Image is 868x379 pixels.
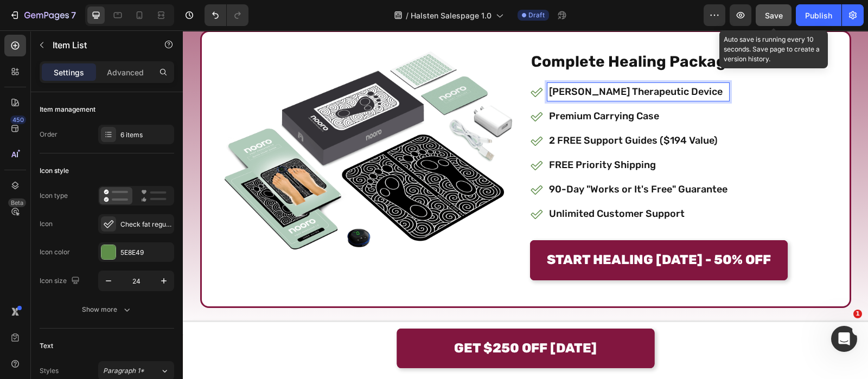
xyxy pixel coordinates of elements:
div: Rich Text Editor. Editing area: main [365,53,546,70]
span: Paragraph 1* [103,366,144,376]
div: Icon [40,219,53,229]
div: Styles [40,366,59,376]
span: 1 [853,310,862,318]
div: 5E8E49 [120,248,171,258]
div: Rich Text Editor. Editing area: main [365,150,546,168]
p: Advanced [107,67,144,78]
div: GET $250 OFF [DATE] [271,306,414,330]
div: Icon color [40,247,70,257]
div: Rich Text Editor. Editing area: main [365,175,546,192]
p: Premium Carrying Case [366,79,545,93]
p: 90-Day "Works or It's Free" Guarantee [366,152,545,166]
div: Rich Text Editor. Editing area: main [365,77,546,95]
p: complete healing package [348,20,648,43]
div: Icon style [40,166,69,176]
p: Item List [53,38,145,52]
div: START HEALING [DATE] - 50% OFF [364,218,588,241]
div: Icon type [40,191,68,201]
div: Beta [8,198,26,207]
span: Draft [528,10,545,20]
p: Unlimited Customer Support [366,176,545,191]
div: Rich Text Editor. Editing area: main [365,101,546,119]
div: Publish [805,10,832,21]
span: Halsten Salespage 1.0 [411,10,492,21]
span: Save [765,11,783,20]
p: Settings [54,67,84,78]
p: FREE Priority Shipping [366,127,545,142]
button: GET $250 OFF TODAY [214,298,471,338]
button: START HEALING TODAY - 50% OFF [347,210,605,249]
div: Item management [40,105,95,114]
button: Show more [40,300,174,319]
div: Undo/Redo [205,4,248,26]
p: [PERSON_NAME] Therapeutic Device [366,54,545,69]
span: / [406,10,409,21]
button: Save [756,4,792,26]
p: 2 FREE Support Guides ($194 Value) [366,103,545,118]
div: 450 [10,115,26,124]
img: gempages_548746873540707559-64f24ab8-91c1-4d27-a8f2-9f25bb229983.png [36,19,339,222]
button: 7 [4,4,81,26]
div: 6 items [120,130,171,140]
iframe: Intercom live chat [831,326,857,352]
div: Rich Text Editor. Editing area: main [365,126,546,144]
p: 7 [71,9,76,22]
iframe: To enrich screen reader interactions, please activate Accessibility in Grammarly extension settings [183,30,868,379]
div: Text [40,341,53,351]
div: Check fat regular [120,220,171,229]
div: Order [40,130,58,139]
div: Show more [82,304,132,315]
div: Icon size [40,274,82,288]
button: Publish [796,4,841,26]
